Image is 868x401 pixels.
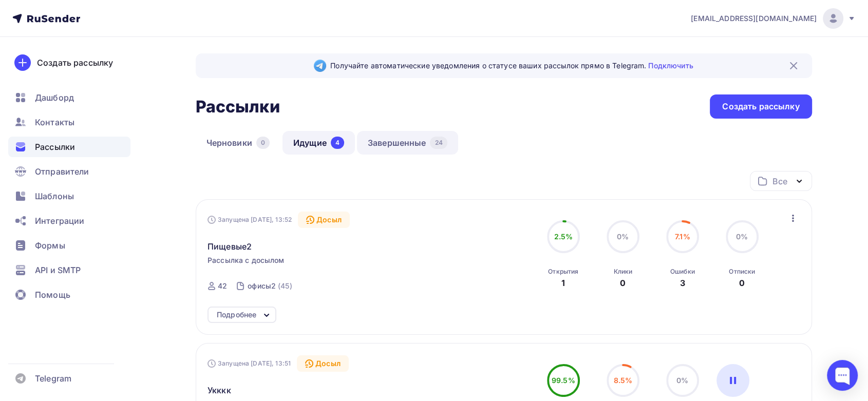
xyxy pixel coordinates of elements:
[247,278,293,294] a: офисы2 (45)
[8,161,130,182] a: Отправители
[8,137,130,157] a: Рассылки
[330,61,693,71] span: Получайте автоматические уведомления о статусе ваших рассылок прямо в Telegram.
[561,277,565,289] div: 1
[357,131,458,155] a: Завершенные24
[548,268,578,276] div: Открытия
[35,372,71,385] span: Telegram
[750,171,812,191] button: Все
[298,212,350,228] div: Досыл
[648,61,693,70] a: Подключить
[8,235,130,256] a: Формы
[691,13,817,24] span: [EMAIL_ADDRESS][DOMAIN_NAME]
[248,281,276,291] div: офисы2
[617,232,629,241] span: 0%
[35,165,89,178] span: Отправители
[207,384,231,396] span: Укккк
[680,277,685,289] div: 3
[739,277,745,289] div: 0
[207,216,292,224] div: Запущена [DATE], 13:52
[8,112,130,132] a: Контакты
[620,277,626,289] div: 0
[772,175,787,187] div: Все
[35,116,74,128] span: Контакты
[217,309,256,321] div: Подробнее
[218,281,227,291] div: 42
[256,137,270,149] div: 0
[613,376,632,385] span: 8.5%
[35,91,74,104] span: Дашборд
[676,376,688,385] span: 0%
[729,268,755,276] div: Отписки
[37,56,113,69] div: Создать рассылку
[430,137,447,149] div: 24
[35,215,84,227] span: Интеграции
[314,60,326,72] img: Telegram
[207,240,252,253] span: Пищевые2
[35,239,65,252] span: Формы
[691,8,856,29] a: [EMAIL_ADDRESS][DOMAIN_NAME]
[196,97,280,117] h2: Рассылки
[297,355,349,372] div: Досыл
[670,268,695,276] div: Ошибки
[554,232,573,241] span: 2.5%
[8,186,130,206] a: Шаблоны
[722,101,799,112] div: Создать рассылку
[35,289,70,301] span: Помощь
[8,87,130,108] a: Дашборд
[207,255,285,265] span: Рассылка с досылом
[207,359,291,368] div: Запущена [DATE], 13:51
[278,281,292,291] div: (45)
[35,190,74,202] span: Шаблоны
[331,137,344,149] div: 4
[675,232,690,241] span: 7.1%
[552,376,575,385] span: 99.5%
[196,131,280,155] a: Черновики0
[35,264,81,276] span: API и SMTP
[35,141,75,153] span: Рассылки
[282,131,355,155] a: Идущие4
[736,232,748,241] span: 0%
[613,268,632,276] div: Клики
